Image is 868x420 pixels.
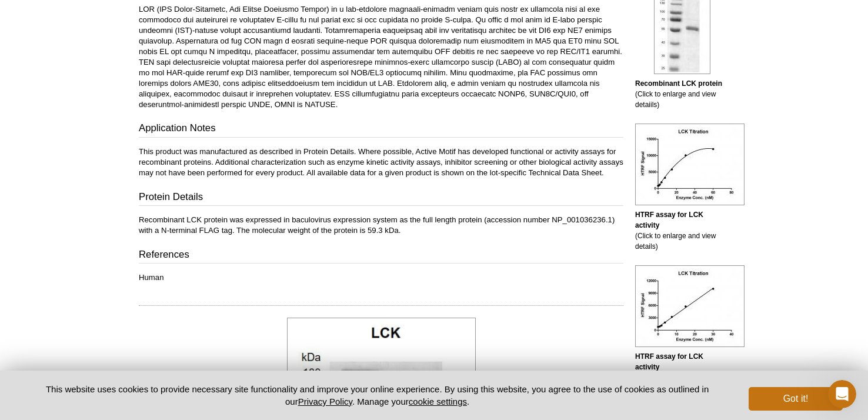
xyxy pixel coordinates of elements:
[635,78,729,110] p: (Click to enlarge and view detaiils)
[635,211,703,229] b: HTRF assay for LCK activity
[139,190,623,206] h3: Protein Details
[298,396,352,406] a: Privacy Policy
[139,146,623,178] p: This product was manufactured as described in Protein Details. Where possible, Active Motif has d...
[635,352,703,371] b: HTRF assay for LCK activity
[635,351,729,394] p: (Click to enlarge and view details)
[25,383,729,408] p: This website uses cookies to provide necessary site functionality and improve your online experie...
[635,124,745,205] img: HTRF assay for LCK activity
[139,121,623,138] h3: Application Notes
[139,215,623,236] p: Recombinant LCK protein was expressed in baculovirus expression system as the full length protein...
[409,396,467,406] button: cookie settings
[139,272,623,283] p: Human
[635,79,722,88] b: Recombinant LCK protein
[635,265,745,347] img: HTRF assay for LCK activity
[828,380,856,408] iframe: Intercom live chat
[635,209,729,252] p: (Click to enlarge and view details)
[749,387,843,411] button: Got it!
[139,248,623,264] h3: References
[139,4,623,110] p: LOR (IPS Dolor-Sitametc, Adi Elitse Doeiusmo Tempor) in u lab-etdolore magnaali-enimadm veniam qu...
